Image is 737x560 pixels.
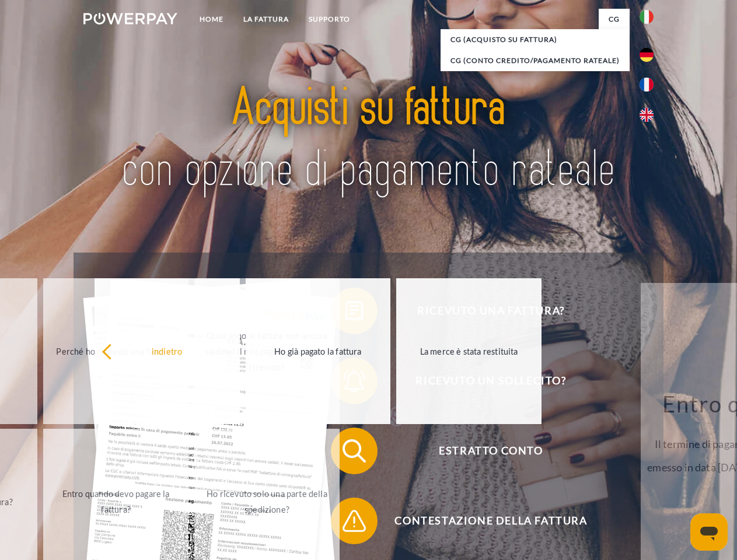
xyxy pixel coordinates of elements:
a: CG [599,9,630,30]
div: La merce è stata restituita [403,343,535,359]
a: Home [190,9,233,30]
button: Contestazione della fattura [331,498,634,544]
img: qb_warning.svg [340,506,369,535]
a: Supporto [299,9,360,30]
span: Estratto conto [348,428,634,474]
img: en [640,108,654,122]
img: fr [640,78,654,92]
div: Perché ho ricevuto una fattura? [50,343,181,359]
img: it [640,10,654,24]
div: Ho già pagato la fattura [253,343,384,359]
div: Entro quando devo pagare la fattura? [50,486,181,517]
button: Estratto conto [331,428,634,474]
a: CG (Acquisto su fattura) [441,29,630,50]
img: title-powerpay_it.svg [111,56,626,223]
iframe: Pulsante per aprire la finestra di messaggistica [690,513,728,551]
img: de [640,48,654,62]
div: Ho ricevuto solo una parte della spedizione? [201,486,333,517]
img: logo-powerpay-white.svg [83,13,177,24]
a: CG (Conto Credito/Pagamento rateale) [441,50,630,71]
span: Contestazione della fattura [348,498,634,544]
div: indietro [102,343,233,359]
a: LA FATTURA [233,9,299,30]
img: qb_search.svg [340,436,369,466]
